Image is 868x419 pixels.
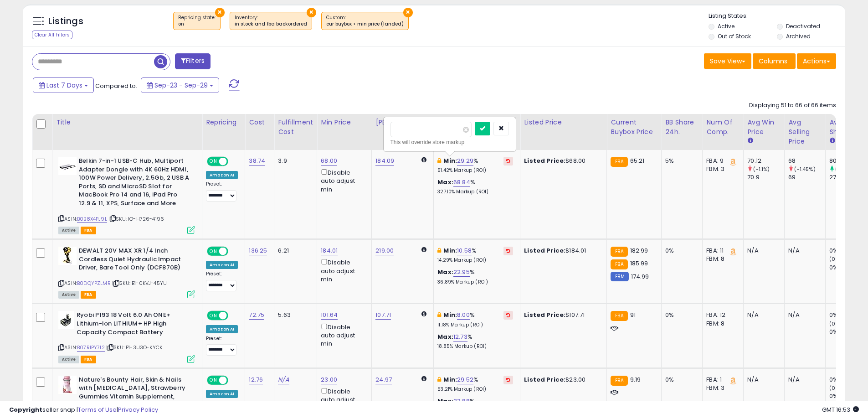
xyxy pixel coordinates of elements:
[794,166,815,173] small: (-1.45%)
[611,311,627,321] small: FBA
[747,118,781,137] div: Avg Win Price
[630,375,641,384] span: 9.19
[797,53,836,69] button: Actions
[788,118,822,146] div: Avg Selling Price
[706,165,736,173] div: FBM: 3
[375,156,394,166] a: 184.09
[58,247,195,297] div: ASIN:
[753,53,796,69] button: Columns
[321,167,365,194] div: Disable auto adjust min
[56,118,198,127] div: Title
[443,156,457,165] b: Min:
[390,138,509,147] div: This will override store markup
[749,101,836,110] div: Displaying 51 to 66 of 66 items
[81,356,96,363] span: FBA
[457,375,473,384] a: 29.52
[524,375,565,384] b: Listed Price:
[443,310,457,319] b: Min:
[665,311,695,319] div: 0%
[206,261,238,269] div: Amazon AI
[437,178,513,195] div: %
[788,311,818,319] div: N/A
[208,158,219,166] span: ON
[524,376,600,384] div: $23.00
[235,14,307,28] span: Inventory :
[375,310,391,320] a: 107.71
[227,376,241,384] span: OFF
[437,376,513,393] div: %
[437,118,516,137] div: Profit [PERSON_NAME] on Min/Max
[437,322,513,328] p: 11.18% Markup (ROI)
[524,246,565,255] b: Listed Price:
[112,279,167,287] span: | SKU: B1-0KVJ-45YU
[829,311,866,319] div: 0%
[77,344,105,352] a: B07R1PY712
[706,247,736,255] div: FBA: 11
[747,311,777,319] div: N/A
[206,118,241,127] div: Repricing
[278,118,313,137] div: Fulfillment Cost
[437,268,513,285] div: %
[665,247,695,255] div: 0%
[321,246,338,255] a: 184.01
[9,405,42,414] strong: Copyright
[178,14,216,28] span: Repricing state :
[611,118,657,137] div: Current Buybox Price
[437,189,513,195] p: 327.10% Markup (ROI)
[631,272,649,281] span: 174.99
[829,157,866,165] div: 80%
[58,227,79,234] span: All listings currently available for purchase on Amazon
[78,405,117,414] a: Terms of Use
[178,21,216,27] div: on
[437,343,513,350] p: 18.85% Markup (ROI)
[747,137,753,145] small: Avg Win Price.
[235,21,307,27] div: in stock and fba backordered
[141,78,219,93] button: Sep-23 - Sep-29
[249,310,264,320] a: 72.75
[630,156,645,165] span: 65.21
[79,157,190,210] b: Belkin 7-in-1 USB-C Hub, Multiport Adapter Dongle with 4K 60Hz HDMI, 100W Power Delivery, 2.5Gb, ...
[307,8,316,17] button: ×
[437,386,513,393] p: 53.21% Markup (ROI)
[829,255,842,263] small: (0%)
[443,375,457,384] b: Min:
[437,157,513,174] div: %
[437,178,453,186] b: Max:
[321,156,337,166] a: 68.00
[829,137,835,145] small: Avg BB Share.
[227,158,241,166] span: OFF
[58,356,79,363] span: All listings currently available for purchase on Amazon
[81,227,96,234] span: FBA
[665,376,695,384] div: 0%
[706,320,736,328] div: FBM: 8
[706,118,740,137] div: Num of Comp.
[788,376,818,384] div: N/A
[704,53,751,69] button: Save View
[611,376,627,386] small: FBA
[321,375,337,384] a: 23.00
[747,157,784,165] div: 70.12
[58,157,77,175] img: 3189E1TVlvL._SL40_.jpg
[33,78,94,93] button: Last 7 Days
[321,310,338,320] a: 101.64
[9,406,158,414] div: seller snap | |
[829,376,866,384] div: 0%
[95,82,137,90] span: Compared to:
[437,332,453,341] b: Max:
[753,166,770,173] small: (-1.1%)
[58,311,74,329] img: 31SuTWnnr+L._SL40_.jpg
[788,173,825,181] div: 69
[278,247,310,255] div: 6.21
[747,247,777,255] div: N/A
[524,310,565,319] b: Listed Price:
[437,247,513,264] div: %
[208,248,219,255] span: ON
[321,322,365,348] div: Disable auto adjust min
[208,312,219,320] span: ON
[788,157,825,165] div: 68
[206,271,238,291] div: Preset:
[747,173,784,181] div: 70.9
[718,22,734,30] label: Active
[321,386,365,413] div: Disable auto adjust min
[706,311,736,319] div: FBA: 12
